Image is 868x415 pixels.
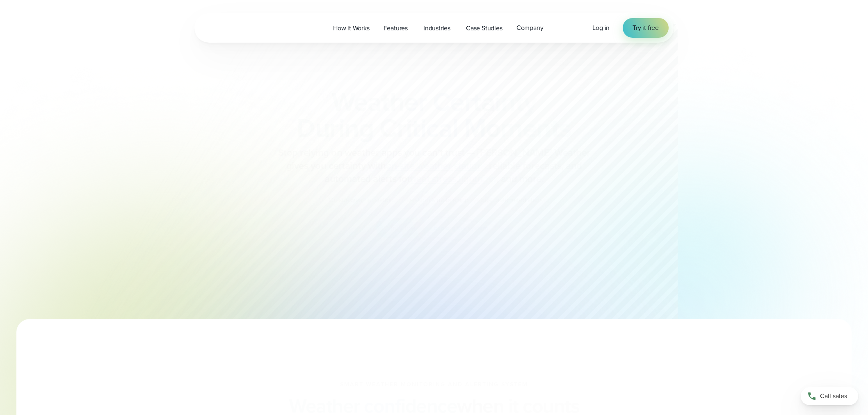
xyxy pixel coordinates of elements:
span: Call sales [820,391,847,401]
span: Try it free [633,23,659,33]
span: Industries [423,23,450,33]
span: Case Studies [466,23,503,33]
a: Call sales [801,387,858,405]
a: Try it free [623,18,669,38]
span: How it Works [333,23,370,33]
a: How it Works [326,20,377,36]
a: Case Studies [459,20,509,36]
span: Company [516,23,544,33]
a: Log in [592,23,610,33]
span: Features [384,23,408,33]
